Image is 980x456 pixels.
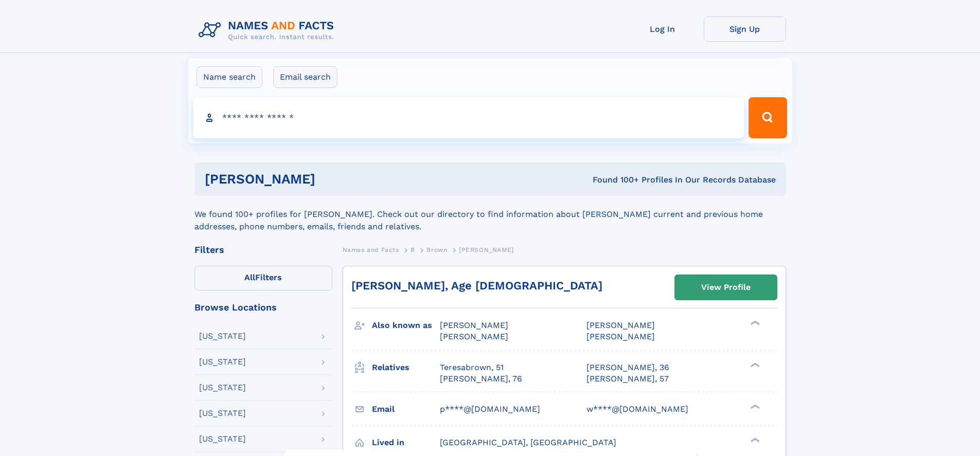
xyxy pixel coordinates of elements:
[748,320,760,326] div: ❯
[586,332,655,341] span: [PERSON_NAME]
[194,16,343,44] img: Logo Names and Facts
[351,279,602,292] a: [PERSON_NAME], Age [DEMOGRAPHIC_DATA]
[748,403,760,410] div: ❯
[199,332,246,340] div: [US_STATE]
[459,246,514,253] span: [PERSON_NAME]
[372,317,440,334] h3: Also known as
[440,373,522,385] a: [PERSON_NAME], 76
[194,245,332,254] div: Filters
[193,97,744,138] input: search input
[748,436,760,443] div: ❯
[749,97,787,138] button: Search Button
[440,362,504,373] a: Teresabrown, 51
[411,243,415,256] a: B
[586,320,655,330] span: [PERSON_NAME]
[199,435,246,443] div: [US_STATE]
[273,66,337,88] label: Email search
[426,243,447,256] a: Brown
[704,16,786,42] a: Sign Up
[194,303,332,312] div: Browse Locations
[199,409,246,417] div: [US_STATE]
[440,437,616,447] span: [GEOGRAPHIC_DATA], [GEOGRAPHIC_DATA]
[343,243,399,256] a: Names and Facts
[586,373,669,385] a: [PERSON_NAME], 57
[197,66,262,88] label: Name search
[675,275,777,300] a: View Profile
[194,266,332,290] label: Filters
[748,361,760,368] div: ❯
[199,358,246,366] div: [US_STATE]
[440,332,508,341] span: [PERSON_NAME]
[205,173,454,186] h1: [PERSON_NAME]
[426,246,447,253] span: Brown
[372,400,440,418] h3: Email
[454,174,776,186] div: Found 100+ Profiles In Our Records Database
[244,272,255,282] span: All
[372,434,440,451] h3: Lived in
[586,362,669,373] a: [PERSON_NAME], 36
[701,276,751,299] div: View Profile
[199,384,246,392] div: [US_STATE]
[621,16,704,42] a: Log In
[194,196,786,233] div: We found 100+ profiles for [PERSON_NAME]. Check out our directory to find information about [PERS...
[440,320,508,330] span: [PERSON_NAME]
[372,359,440,376] h3: Relatives
[411,246,415,253] span: B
